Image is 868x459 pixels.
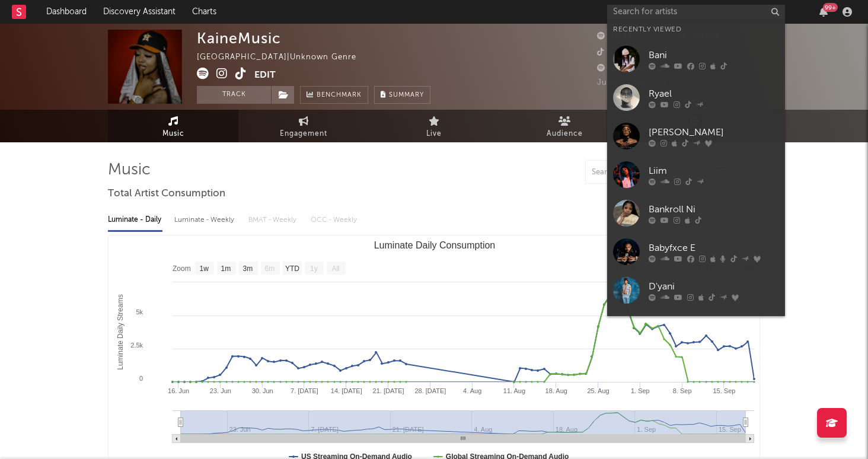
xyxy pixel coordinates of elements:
text: 6m [265,264,275,273]
button: 99+ [819,7,828,17]
span: Audience [547,127,583,141]
span: 100,500 [597,49,643,56]
button: Edit [254,68,276,82]
div: D'yani [649,280,779,294]
div: KaineMusic [197,30,281,47]
text: 14. [DATE] [331,387,362,394]
text: 25. Aug [587,387,609,394]
a: Liim [607,155,785,194]
text: 1y [310,264,318,273]
a: [PERSON_NAME] [607,117,785,155]
div: Luminate - Weekly [174,210,237,230]
text: 15. Sep [713,387,735,394]
span: Total Artist Consumption [108,187,225,201]
text: 5k [136,308,143,315]
text: Luminate Daily Consumption [374,240,496,250]
span: Benchmark [317,88,362,103]
a: Bankroll Ni [607,194,785,232]
span: Live [426,127,442,141]
span: Engagement [280,127,327,141]
a: Bani [607,40,785,78]
text: 7. [DATE] [291,387,318,394]
text: 1w [200,264,209,273]
div: Bani [649,49,779,63]
text: Zoom [173,264,191,273]
text: 23. Jun [210,387,231,394]
text: 0 [139,375,143,382]
a: Live [369,110,499,142]
div: Liim [649,164,779,179]
a: Ryael [607,78,785,117]
text: Luminate Daily Streams [116,294,125,369]
text: All [331,264,339,273]
text: 8. Sep [673,387,692,394]
text: 11. Aug [503,387,525,394]
span: 9,639 Monthly Listeners [597,65,706,72]
a: Audience [499,110,630,142]
span: 1,543 [597,33,632,40]
text: 2.5k [130,342,143,349]
span: Summary [389,92,424,98]
div: Bankroll Ni [649,203,779,217]
a: ZEDDY WILL [607,310,785,348]
div: Ryael [649,87,779,101]
text: 21. [DATE] [373,387,404,394]
div: Recently Viewed [613,23,779,37]
a: Babyfxce E [607,232,785,271]
text: 3m [243,264,253,273]
div: [PERSON_NAME] [649,126,779,140]
text: 28. [DATE] [414,387,446,394]
text: YTD [285,264,299,273]
a: D'yani [607,271,785,310]
button: Track [197,86,271,104]
input: Search for artists [607,5,785,20]
text: 4. Aug [463,387,481,394]
text: 16. Jun [168,387,189,394]
div: Luminate - Daily [108,210,162,230]
div: Babyfxce E [649,241,779,256]
a: Music [108,110,238,142]
div: 99 + [823,3,838,12]
button: Summary [374,86,430,104]
input: Search by song name or URL [586,168,711,177]
text: 18. Aug [545,387,567,394]
div: [GEOGRAPHIC_DATA] | Unknown Genre [197,50,370,65]
a: Engagement [238,110,369,142]
text: 1m [221,264,231,273]
text: 30. Jun [252,387,273,394]
text: 1. Sep [631,387,650,394]
a: Benchmark [300,86,368,104]
span: Music [162,127,184,141]
span: Jump Score: 77.4 [597,79,666,87]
